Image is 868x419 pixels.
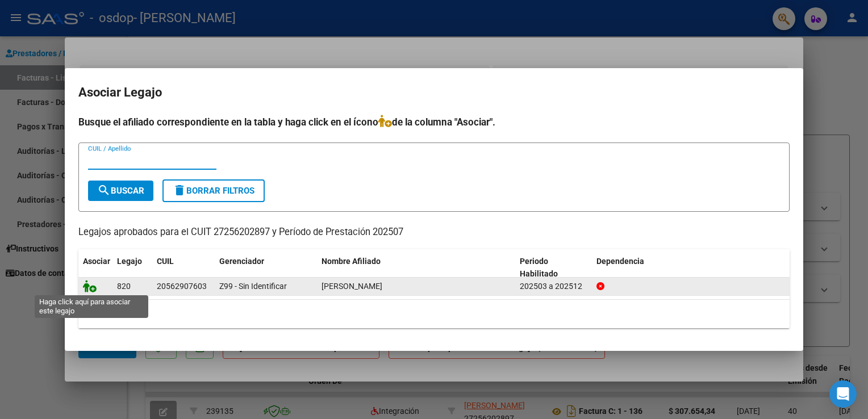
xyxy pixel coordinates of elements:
[520,280,587,293] div: 202503 a 202512
[83,257,110,266] span: Asociar
[173,186,254,196] span: Borrar Filtros
[162,179,265,202] button: Borrar Filtros
[97,186,144,196] span: Buscar
[117,282,131,291] span: 820
[78,225,790,240] p: Legajos aprobados para el CUIT 27256202897 y Período de Prestación 202507
[78,249,112,287] datatable-header-cell: Asociar
[829,380,857,408] div: Open Intercom Messenger
[117,257,142,266] span: Legajo
[322,257,381,266] span: Nombre Afiliado
[219,257,264,266] span: Gerenciador
[219,282,287,291] span: Z99 - Sin Identificar
[317,249,515,287] datatable-header-cell: Nombre Afiliado
[78,300,790,328] div: 1 registros
[520,257,558,279] span: Periodo Habilitado
[592,249,790,287] datatable-header-cell: Dependencia
[157,257,174,266] span: CUIL
[97,183,111,197] mat-icon: search
[515,249,592,287] datatable-header-cell: Periodo Habilitado
[88,181,153,201] button: Buscar
[173,183,186,197] mat-icon: delete
[322,282,382,291] span: CELEN CAMPS JULIAN
[112,249,152,287] datatable-header-cell: Legajo
[215,249,317,287] datatable-header-cell: Gerenciador
[78,82,790,103] h2: Asociar Legajo
[152,249,215,287] datatable-header-cell: CUIL
[78,115,790,129] h4: Busque el afiliado correspondiente en la tabla y haga click en el ícono de la columna "Asociar".
[157,280,207,293] div: 20562907603
[596,257,644,266] span: Dependencia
